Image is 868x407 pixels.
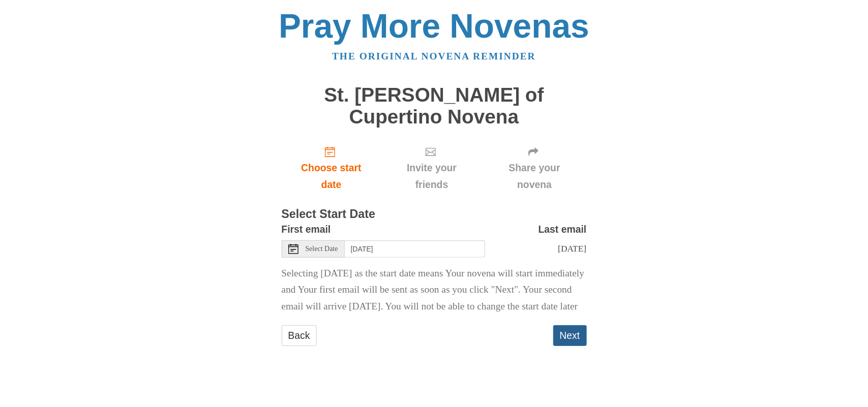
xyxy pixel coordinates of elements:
[538,221,587,238] label: Last email
[292,160,371,193] span: Choose start date
[282,221,331,238] label: First email
[381,138,482,198] div: Click "Next" to confirm your start date first.
[345,240,485,258] input: Use the arrow keys to pick a date
[391,160,472,193] span: Invite your friends
[282,265,587,316] p: Selecting [DATE] as the start date means Your novena will start immediately and Your first email ...
[558,243,586,254] span: [DATE]
[282,138,381,198] a: Choose start date
[282,208,587,221] h3: Select Start Date
[493,160,577,193] span: Share your novena
[483,138,587,198] div: Click "Next" to confirm your start date first.
[553,325,587,346] button: Next
[306,245,338,253] span: Select Date
[279,7,589,45] a: Pray More Novenas
[282,84,587,128] h1: St. [PERSON_NAME] of Cupertino Novena
[332,51,536,61] a: The original novena reminder
[282,325,317,346] a: Back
